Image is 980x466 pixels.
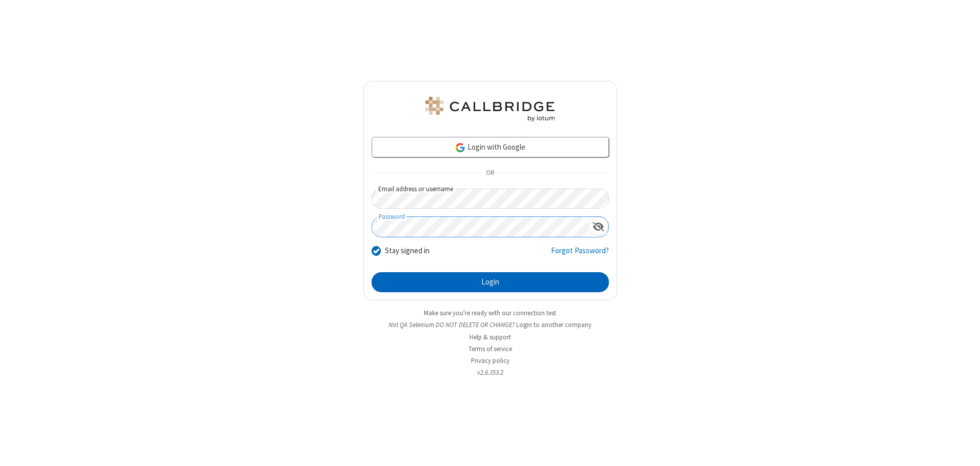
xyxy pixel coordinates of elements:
input: Password [372,217,588,237]
img: google-icon.png [455,142,466,153]
button: Login [372,272,609,293]
img: QA Selenium DO NOT DELETE OR CHANGE [423,97,557,121]
label: Stay signed in [385,245,430,257]
a: Login with Google [372,137,609,157]
a: Privacy policy [471,356,509,365]
input: Email address or username [372,189,609,209]
li: v2.6.353.2 [363,368,617,377]
a: Forgot Password? [551,245,609,265]
a: Terms of service [468,345,512,353]
button: Login to another company [516,320,591,330]
iframe: Chat [954,439,972,459]
span: OR [482,166,498,180]
a: Help & support [469,333,511,341]
li: Not QA Selenium DO NOT DELETE OR CHANGE? [363,320,617,330]
a: Make sure you're ready with our connection test [424,309,556,317]
div: Show password [588,217,608,236]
